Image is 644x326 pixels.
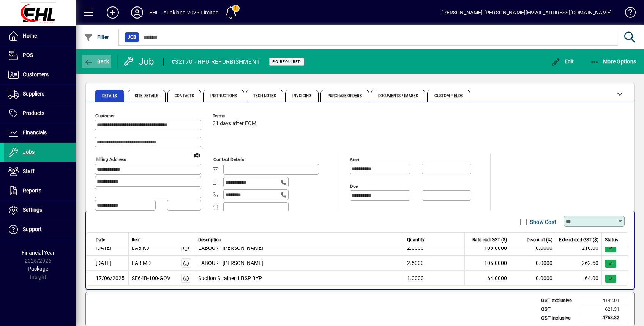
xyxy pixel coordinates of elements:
button: Back [82,55,111,68]
td: GST exclusive [537,296,583,305]
td: 0.0000 [510,271,556,286]
td: 210.00 [556,240,602,255]
span: Invoicing [292,94,311,98]
td: 4142.01 [583,296,628,305]
span: Status [605,236,618,243]
mat-label: Customer [95,113,115,118]
td: 2.0000 [404,240,465,255]
button: Profile [125,6,149,19]
td: [DATE] [86,225,129,240]
span: Financials [23,129,47,135]
span: Date [96,236,105,243]
span: POS [23,52,33,58]
span: Item [132,236,141,243]
button: Add [101,6,125,19]
span: Rate excl GST ($) [472,236,507,243]
button: More Options [588,55,638,68]
span: Jobs [23,149,35,155]
div: #32170 - HPU REFURBISHMENT [171,56,260,68]
span: Filter [84,34,109,40]
div: EHL - Auckland 2025 Limited [149,6,219,19]
mat-label: Finish [350,210,361,216]
td: [DATE] [86,240,129,255]
div: LAB MD [132,259,151,267]
td: 64.00 [556,271,602,286]
app-page-header-button: Back [76,55,118,68]
span: Details [102,94,117,98]
span: Description [198,236,221,243]
div: Job [123,55,156,68]
td: 105.0000 [465,240,510,255]
span: Support [23,226,42,232]
span: Site Details [135,94,158,98]
span: Package [28,266,48,272]
span: Purchase Orders [328,94,362,98]
span: Quantity [407,236,425,243]
td: GST [537,305,583,313]
div: [PERSON_NAME] [PERSON_NAME][EMAIL_ADDRESS][DOMAIN_NAME] [441,6,612,19]
a: Support [4,220,76,239]
td: 4763.32 [583,313,628,323]
span: 31 days after EOM [213,121,256,127]
span: Staff [23,168,35,174]
a: POS [4,46,76,65]
td: GST inclusive [537,313,583,323]
td: 64.0000 [465,271,510,286]
div: SF64B-100-GOV [132,274,170,282]
label: Show Cost [529,218,556,226]
td: 2.5000 [404,255,465,271]
td: [DATE] [86,255,129,271]
span: Customers [23,71,49,77]
td: LABOUR - [PERSON_NAME] [195,255,404,271]
td: 1.0000 [404,271,465,286]
td: 17/06/2025 [86,271,129,286]
td: 105.0000 [465,255,510,271]
span: Products [23,110,44,116]
span: Home [23,33,37,39]
span: PO REQUIRED [272,59,301,64]
mat-label: Start [350,157,360,162]
a: Products [4,104,76,123]
mat-label: Due [350,184,358,189]
a: Settings [4,201,76,220]
td: 621.31 [583,305,628,313]
span: Terms [213,113,258,118]
span: Documents / Images [378,94,418,98]
div: LAB KJ [132,244,149,252]
td: 262.50 [556,255,602,271]
span: Settings [23,207,42,213]
td: 0.0000 [510,255,556,271]
a: Suppliers [4,85,76,104]
span: Financial Year [22,250,55,256]
td: LABOUR - [PERSON_NAME] [195,240,404,255]
span: Suppliers [23,91,44,97]
span: Extend excl GST ($) [559,236,598,243]
button: Filter [82,30,111,44]
a: Financials [4,123,76,142]
span: More Options [590,58,636,65]
td: 0.0000 [510,240,556,255]
span: Instructions [210,94,237,98]
span: Discount (%) [527,236,552,243]
a: Reports [4,181,76,200]
a: Customers [4,65,76,84]
span: Edit [551,58,574,65]
span: Custom Fields [434,94,462,98]
span: Back [84,58,109,65]
a: View on map [191,149,203,161]
td: Suction Strainer 1 BSP BYP [195,271,404,286]
span: Job [128,33,136,41]
a: Knowledge Base [619,2,635,26]
span: Contacts [175,94,194,98]
span: Tech Notes [253,94,276,98]
a: Staff [4,162,76,181]
a: Home [4,27,76,46]
span: Reports [23,187,41,194]
button: Edit [549,55,576,68]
